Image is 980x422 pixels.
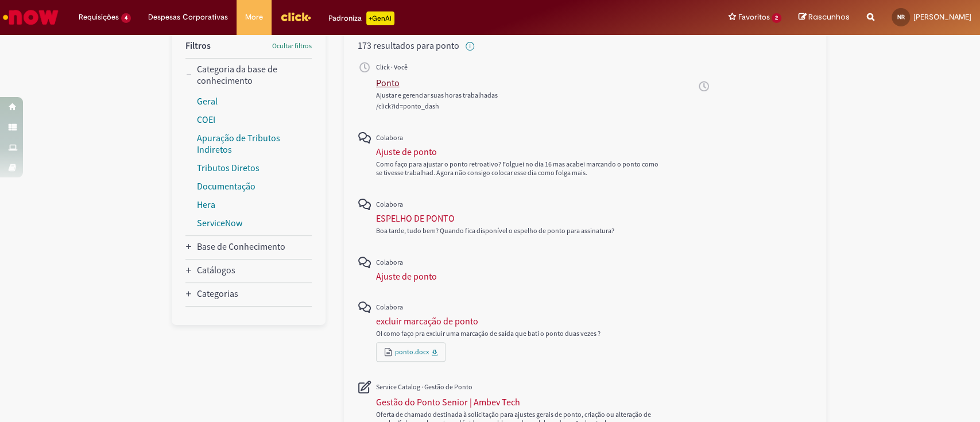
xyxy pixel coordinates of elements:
span: More [245,11,263,23]
p: +GenAi [366,11,394,25]
span: Rascunhos [808,11,850,22]
span: Favoritos [738,11,769,23]
span: NR [897,13,905,21]
span: [PERSON_NAME] [913,12,971,22]
span: Requisições [79,11,119,23]
a: Rascunhos [799,12,850,23]
img: click_logo_yellow_360x200.png [280,8,311,25]
span: 2 [772,13,781,23]
span: Despesas Corporativas [148,11,228,23]
span: 4 [121,13,131,23]
div: Padroniza [328,11,394,25]
img: ServiceNow [1,6,60,29]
